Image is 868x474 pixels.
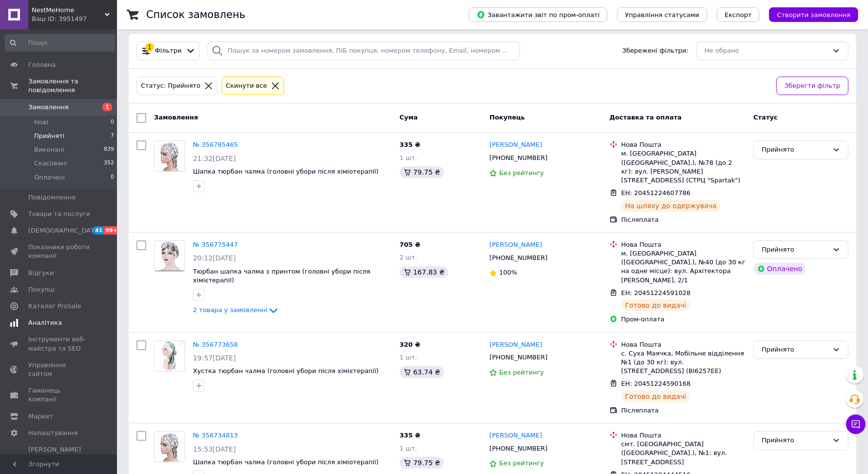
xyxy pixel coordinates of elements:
[846,415,866,434] button: Чат з покупцем
[28,226,100,235] span: [DEMOGRAPHIC_DATA]
[104,145,114,154] span: 839
[193,306,268,314] span: 2 товара у замовленні
[193,168,379,175] a: Шапка тюрбан чалма (головні убори після хіміотерапії)
[621,440,746,467] div: смт. [GEOGRAPHIC_DATA] ([GEOGRAPHIC_DATA].), №1: вул. [STREET_ADDRESS]
[104,159,114,168] span: 352
[400,366,444,378] div: 63.74 ₴
[154,241,185,271] img: Фото товару
[193,254,236,262] span: 20:12[DATE]
[499,169,544,177] span: Без рейтингу
[621,289,691,296] span: ЕН: 20451224591028
[400,457,444,469] div: 79.75 ₴
[499,459,544,467] span: Без рейтингу
[705,46,829,56] div: Не обрано
[28,269,54,277] span: Відгуки
[28,429,78,437] span: Налаштування
[139,81,202,91] div: Статус: Прийнято
[400,114,418,121] span: Cума
[154,341,185,371] img: Фото товару
[154,140,185,172] a: Фото товару
[489,140,542,150] a: [PERSON_NAME]
[28,243,90,260] span: Показники роботи компанії
[32,6,105,15] span: NestMeHome
[146,9,245,20] h1: Список замовлень
[34,118,48,127] span: Нові
[28,285,55,294] span: Покупці
[621,340,746,349] div: Нова Пошта
[28,335,90,353] span: Інструменти веб-майстра та SEO
[193,432,238,439] a: № 356734813
[193,306,279,314] a: 2 товара у замовленні
[621,216,746,224] div: Післяплата
[154,431,185,462] a: Фото товару
[154,240,185,272] a: Фото товару
[769,7,858,22] button: Створити замовлення
[621,391,691,402] div: Готово до видачі
[34,173,65,182] span: Оплачені
[400,445,417,452] span: 1 шт.
[477,10,599,19] span: Завантажити звіт по пром-оплаті
[762,435,829,446] div: Прийнято
[621,140,746,149] div: Нова Пошта
[28,193,76,202] span: Повідомлення
[154,340,185,372] a: Фото товару
[28,386,90,404] span: Гаманець компанії
[28,103,69,112] span: Замовлення
[777,11,850,19] span: Створити замовлення
[34,132,64,140] span: Прийняті
[625,11,699,19] span: Управління статусами
[621,299,691,311] div: Готово до видачі
[400,166,444,178] div: 79.75 ₴
[489,354,547,361] span: [PHONE_NUMBER]
[489,154,547,161] span: [PHONE_NUMBER]
[5,34,115,52] input: Пошук
[621,240,746,249] div: Нова Пошта
[104,226,120,235] span: 99+
[224,81,269,91] div: Cкинути все
[753,263,806,275] div: Оплачено
[34,159,67,168] span: Скасовані
[208,41,520,60] input: Пошук за номером замовлення, ПІБ покупця, номером телефону, Email, номером накладної
[400,432,421,439] span: 335 ₴
[193,458,379,466] a: Шапка тюрбан чалма (головні убори після хіміотерапії)
[28,210,90,218] span: Товари та послуги
[621,380,691,387] span: ЕН: 20451224590168
[499,269,517,276] span: 100%
[762,345,829,355] div: Прийнято
[489,340,542,350] a: [PERSON_NAME]
[753,114,778,121] span: Статус
[400,154,417,161] span: 1 шт.
[400,354,417,361] span: 1 шт.
[34,145,64,154] span: Виконані
[400,141,421,148] span: 335 ₴
[759,11,858,18] a: Створити замовлення
[111,132,114,140] span: 7
[193,445,236,453] span: 15:53[DATE]
[145,43,154,52] div: 1
[193,367,379,375] a: Хустка тюрбан чалма (головні убори після хімієтерапії)
[111,173,114,182] span: 0
[499,369,544,376] span: Без рейтингу
[193,155,236,162] span: 21:32[DATE]
[28,361,90,378] span: Управління сайтом
[621,149,746,185] div: м. [GEOGRAPHIC_DATA] ([GEOGRAPHIC_DATA].), №78 (до 2 кг): вул. [PERSON_NAME][STREET_ADDRESS] (СТР...
[621,406,746,415] div: Післяплата
[762,145,829,155] div: Прийнято
[621,189,691,197] span: ЕН: 20451224607786
[621,431,746,440] div: Нова Пошта
[762,245,829,255] div: Прийнято
[400,266,448,278] div: 167.83 ₴
[28,445,90,472] span: [PERSON_NAME] та рахунки
[621,249,746,285] div: м. [GEOGRAPHIC_DATA] ([GEOGRAPHIC_DATA].), №40 (до 30 кг на одне місце): вул. Архітектора [PERSON...
[193,268,370,284] a: Тюрбан шапка чалма з принтом (головні убори після хімієтерапії)
[102,103,112,111] span: 1
[717,7,760,22] button: Експорт
[489,240,542,250] a: [PERSON_NAME]
[193,241,238,248] a: № 356775447
[489,445,547,452] span: [PHONE_NUMBER]
[155,46,182,56] span: Фільтри
[621,349,746,376] div: с. Суха Маячка, Мобільне відділення №1 (до 30 кг): вул. [STREET_ADDRESS] (ВІ6257ЕЕ)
